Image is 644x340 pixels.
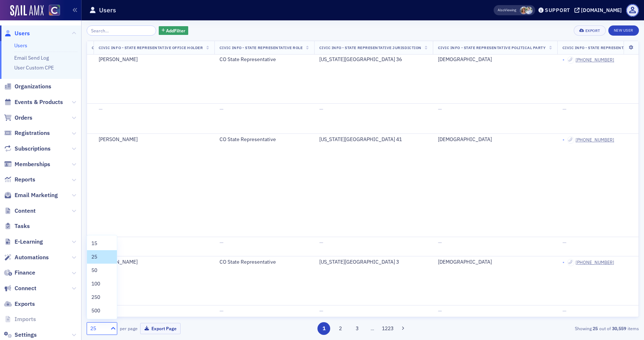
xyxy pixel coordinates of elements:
[15,83,51,91] span: Organizations
[99,259,209,265] div: [PERSON_NAME]
[99,45,203,50] span: Civic Info - State Representative Office Holder
[140,323,181,334] button: Export Page
[91,307,100,315] span: 500
[438,45,546,50] span: Civic Info - State Representative Political Party
[15,300,35,308] span: Exports
[220,56,309,63] div: CO State Representative
[4,207,36,215] a: Content
[438,56,552,63] div: [DEMOGRAPHIC_DATA]
[576,260,614,265] a: [PHONE_NUMBER]
[91,293,100,301] span: 250
[498,8,516,13] span: Viewing
[4,191,58,199] a: Email Marketing
[99,106,103,112] span: —
[319,239,323,246] span: —
[498,8,505,12] div: Also
[15,29,30,37] span: Users
[99,6,116,15] h1: Users
[562,57,565,63] span: •
[626,4,639,17] span: Profile
[4,238,43,246] a: E-Learning
[91,253,97,261] span: 25
[49,5,60,16] img: SailAMX
[438,136,552,143] div: [DEMOGRAPHIC_DATA]
[220,136,309,143] div: CO State Representative
[438,239,442,246] span: —
[15,145,51,153] span: Subscriptions
[4,284,36,292] a: Connect
[319,106,323,112] span: —
[15,207,36,215] span: Content
[4,300,35,308] a: Exports
[220,45,303,50] span: Civic Info - State Representative Role
[319,136,428,143] div: [US_STATE][GEOGRAPHIC_DATA] 41
[4,331,37,339] a: Settings
[4,145,51,153] a: Subscriptions
[4,222,30,230] a: Tasks
[14,55,49,61] a: Email Send Log
[4,253,49,261] a: Automations
[545,7,570,13] div: Support
[319,56,428,63] div: [US_STATE][GEOGRAPHIC_DATA] 36
[220,106,224,112] span: —
[4,269,35,277] a: Finance
[15,269,35,277] span: Finance
[520,7,528,14] span: Cheryl Moss
[581,7,622,13] div: [DOMAIN_NAME]
[15,98,63,106] span: Events & Products
[576,57,614,63] a: [PHONE_NUMBER]
[15,160,50,168] span: Memberships
[351,322,363,335] button: 3
[15,315,36,323] span: Imports
[4,160,50,168] a: Memberships
[14,42,27,49] a: Users
[574,8,624,13] button: [DOMAIN_NAME]
[90,325,106,332] div: 25
[91,240,97,247] span: 15
[367,325,378,332] span: …
[562,137,565,143] span: •
[4,129,50,137] a: Registrations
[574,25,605,36] button: Export
[562,308,566,314] span: —
[159,26,189,35] button: AddFilter
[4,83,51,91] a: Organizations
[166,27,185,34] span: Add Filter
[611,325,628,332] strong: 30,559
[562,259,565,266] span: •
[15,331,37,339] span: Settings
[44,5,60,17] a: View Homepage
[585,29,600,33] div: Export
[317,322,330,335] button: 1
[460,325,639,332] div: Showing out of items
[525,7,533,14] span: Luke Abell
[438,259,552,265] div: [DEMOGRAPHIC_DATA]
[92,45,198,50] span: Civic Info - State Representative [PERSON_NAME]
[4,98,63,106] a: Events & Products
[15,284,36,292] span: Connect
[15,222,30,230] span: Tasks
[576,137,614,143] a: [PHONE_NUMBER]
[15,129,50,137] span: Registrations
[120,325,138,332] label: per page
[99,136,209,143] div: [PERSON_NAME]
[319,308,323,314] span: —
[91,267,97,274] span: 50
[220,308,224,314] span: —
[562,239,566,246] span: —
[608,25,639,36] a: New User
[91,280,100,288] span: 100
[99,56,209,63] div: [PERSON_NAME]
[438,308,442,314] span: —
[10,5,44,17] img: SailAMX
[15,253,49,261] span: Automations
[334,322,347,335] button: 2
[87,25,156,36] input: Search…
[562,106,566,112] span: —
[381,322,394,335] button: 1223
[4,114,32,122] a: Orders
